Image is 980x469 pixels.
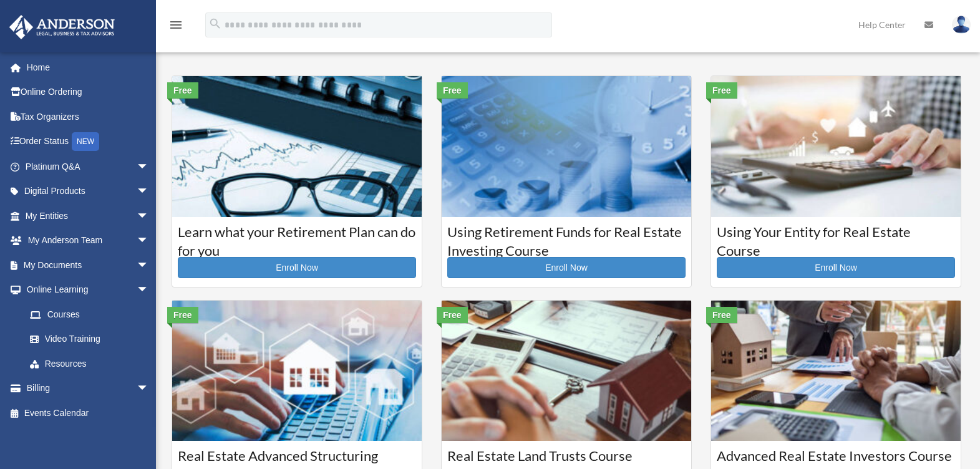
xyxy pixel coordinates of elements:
[437,307,468,323] div: Free
[9,55,168,80] a: Home
[9,278,168,302] a: Online Learningarrow_drop_down
[706,307,737,323] div: Free
[167,82,198,99] div: Free
[9,129,168,155] a: Order StatusNEW
[717,257,955,278] a: Enroll Now
[9,228,168,253] a: My Anderson Teamarrow_drop_down
[137,253,162,278] span: arrow_drop_down
[167,307,198,323] div: Free
[9,400,168,425] a: Events Calendar
[9,179,168,204] a: Digital Productsarrow_drop_down
[178,257,416,278] a: Enroll Now
[137,203,162,229] span: arrow_drop_down
[9,203,168,228] a: My Entitiesarrow_drop_down
[706,82,737,99] div: Free
[437,82,468,99] div: Free
[208,17,222,31] i: search
[447,257,686,278] a: Enroll Now
[717,223,955,254] h3: Using Your Entity for Real Estate Course
[137,154,162,180] span: arrow_drop_down
[17,302,162,327] a: Courses
[137,376,162,402] span: arrow_drop_down
[168,22,183,32] a: menu
[6,15,119,39] img: Anderson Advisors Platinum Portal
[137,278,162,303] span: arrow_drop_down
[168,17,183,32] i: menu
[72,132,99,151] div: NEW
[137,179,162,205] span: arrow_drop_down
[17,327,168,352] a: Video Training
[952,16,971,34] img: User Pic
[9,80,168,105] a: Online Ordering
[447,223,686,254] h3: Using Retirement Funds for Real Estate Investing Course
[9,154,168,179] a: Platinum Q&Aarrow_drop_down
[9,253,168,278] a: My Documentsarrow_drop_down
[137,228,162,254] span: arrow_drop_down
[9,376,168,401] a: Billingarrow_drop_down
[178,223,416,254] h3: Learn what your Retirement Plan can do for you
[9,104,168,129] a: Tax Organizers
[17,351,168,376] a: Resources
